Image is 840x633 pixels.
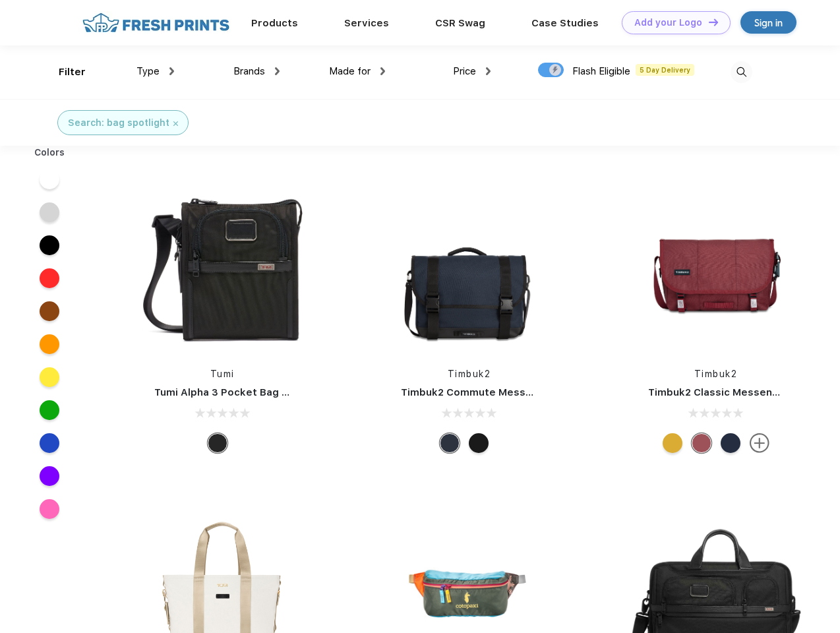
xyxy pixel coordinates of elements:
[169,67,174,75] img: dropdown.png
[59,65,86,80] div: Filter
[136,65,160,77] span: Type
[78,11,233,34] img: fo%20logo%202.webp
[692,433,711,453] div: Eco Collegiate Red
[469,433,489,453] div: Eco Black
[173,121,178,126] img: filter_cancel.svg
[721,433,740,453] div: Eco Nautical
[24,146,75,160] div: Colors
[275,67,280,75] img: dropdown.png
[380,67,385,75] img: dropdown.png
[628,179,804,354] img: func=resize&h=266
[634,17,702,28] div: Add your Logo
[401,386,578,398] a: Timbuk2 Commute Messenger Bag
[448,369,491,379] a: Timbuk2
[663,433,682,453] div: Eco Amber
[208,433,227,453] div: Black
[68,116,169,130] div: Search: bag spotlight
[251,17,298,29] a: Products
[636,64,694,76] span: 5 Day Delivery
[694,369,738,379] a: Timbuk2
[233,65,265,77] span: Brands
[440,433,460,453] div: Eco Nautical
[329,65,371,77] span: Made for
[648,386,812,398] a: Timbuk2 Classic Messenger Bag
[731,61,752,83] img: desktop_search.svg
[486,67,491,75] img: dropdown.png
[453,65,476,77] span: Price
[381,179,556,354] img: func=resize&h=266
[754,15,783,30] div: Sign in
[572,65,630,77] span: Flash Eligible
[135,179,310,354] img: func=resize&h=266
[154,386,309,398] a: Tumi Alpha 3 Pocket Bag Small
[740,11,796,34] a: Sign in
[750,433,769,453] img: more.svg
[210,369,235,379] a: Tumi
[709,18,718,26] img: DT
